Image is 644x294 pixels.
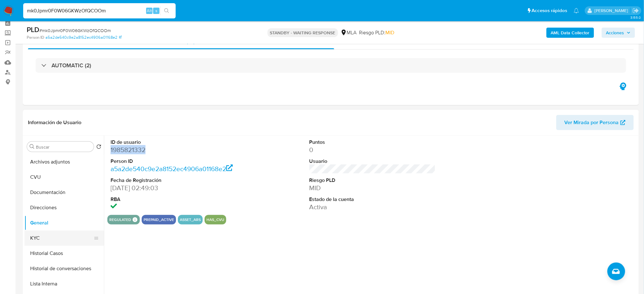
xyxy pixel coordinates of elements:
span: Accesos rápidos [532,7,567,14]
a: Notificaciones [574,8,579,13]
div: AUTOMATIC (2) [36,58,626,73]
span: s [155,8,157,14]
a: a5a2de540c9e2a8152ec4906a01168e2 [111,164,233,173]
dt: Person ID [111,158,237,165]
dt: Usuario [309,158,436,165]
h3: AUTOMATIC (2) [51,62,91,69]
button: Lista Interna [24,276,104,291]
button: General [24,215,104,231]
button: search-icon [160,6,173,15]
dd: [DATE] 02:49:03 [111,184,237,192]
b: PLD [27,24,39,35]
dd: MID [309,184,436,192]
dt: Riesgo PLD [309,177,436,184]
span: # mk0Jpmr0F0W06GKWzOfQCOOm [39,27,111,34]
dt: Estado de la cuenta [309,196,436,203]
button: prepaid_active [144,218,174,221]
span: Acciones [606,28,624,38]
dt: Fecha de Registración [111,177,237,184]
dt: RBA [111,196,237,203]
button: AML Data Collector [546,28,594,38]
span: 3.155.0 [630,15,641,20]
button: Acciones [602,28,635,38]
span: Riesgo PLD: [359,29,395,36]
input: Buscar [36,144,91,150]
button: KYC [24,231,99,246]
b: AML Data Collector [551,28,590,38]
button: Direcciones [24,200,104,215]
button: Buscar [30,144,35,149]
dt: Puntos [309,139,436,146]
p: STANDBY - WAITING RESPONSE [268,28,338,37]
button: Documentación [24,185,104,200]
button: Volver al orden por defecto [96,144,101,151]
span: Ver Mirada por Persona [565,115,619,130]
button: asset_ars [180,218,201,221]
button: has_cvu [207,218,224,221]
dt: ID de usuario [111,139,237,146]
button: CVU [24,170,104,185]
dd: Activa [309,203,436,211]
button: Historial de conversaciones [24,261,104,276]
b: Person ID [27,35,44,40]
a: a5a2de540c9e2a8152ec4906a01168e2 [45,35,122,40]
div: MLA [341,29,357,36]
button: Historial Casos [24,246,104,261]
button: Ver Mirada por Persona [556,115,634,130]
dd: 0 [309,145,436,154]
button: Archivos adjuntos [24,154,104,170]
p: abril.medzovich@mercadolibre.com [594,8,630,14]
button: regulated [109,218,131,221]
input: Buscar usuario o caso... [23,7,176,15]
dd: 1985821332 [111,145,237,154]
a: Salir [633,7,639,14]
h1: Información de Usuario [28,119,81,126]
span: MID [386,29,395,36]
span: Alt [147,8,152,14]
